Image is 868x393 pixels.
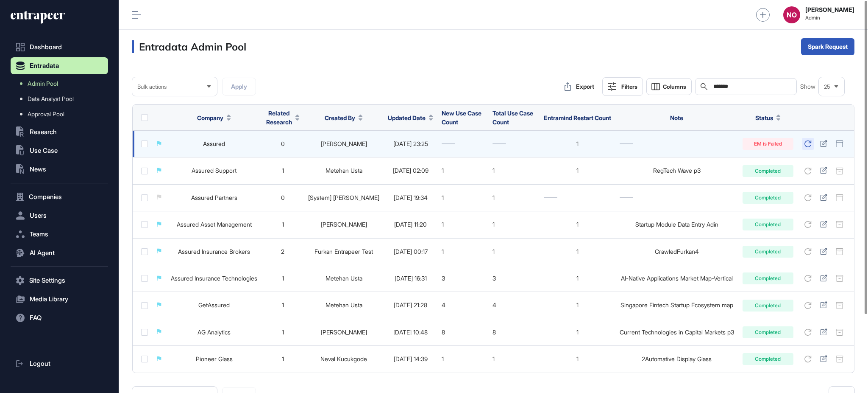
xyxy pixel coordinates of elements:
[388,248,433,255] div: [DATE] 00:17
[266,302,300,309] div: 1
[442,302,484,309] div: 4
[492,248,535,255] div: 1
[492,109,533,126] span: Total Use Case Count
[801,38,854,55] button: Spark Request
[388,113,433,122] button: Updated Date
[15,91,108,107] a: Data Analyst Pool
[544,302,611,309] div: 1
[11,355,108,372] a: Logout
[743,272,793,284] div: Completed
[198,328,231,336] a: AG Analytics
[11,57,108,74] button: Entradata
[325,113,355,122] span: Created By
[800,83,815,90] span: Show
[492,356,535,362] div: 1
[197,113,223,122] span: Company
[191,194,237,201] a: Assured Partners
[266,275,300,282] div: 1
[620,167,734,174] div: RegTech Wave p3
[805,6,854,13] strong: [PERSON_NAME]
[743,326,793,338] div: Completed
[743,138,793,150] div: EM is Failed
[805,15,854,21] span: Admin
[620,221,734,228] div: Startup Module Data Entry Adin
[321,221,367,228] a: [PERSON_NAME]
[177,221,252,228] a: Assured Asset Management
[388,140,433,147] div: [DATE] 23:25
[30,231,48,238] span: Teams
[824,84,830,90] span: 25
[11,226,108,243] button: Teams
[388,167,433,174] div: [DATE] 02:09
[320,355,367,362] a: Neval Kucukgode
[11,188,108,205] button: Companies
[28,111,64,118] span: Approval Pool
[30,147,58,154] span: Use Case
[743,165,793,177] div: Completed
[266,194,300,201] div: 0
[442,356,484,362] div: 1
[11,161,108,178] button: News
[30,212,47,219] span: Users
[11,291,108,308] button: Media Library
[388,194,433,201] div: [DATE] 19:34
[783,6,800,23] button: NO
[388,221,433,228] div: [DATE] 11:20
[30,296,68,303] span: Media Library
[321,140,367,147] a: [PERSON_NAME]
[325,301,362,309] a: Metehan Usta
[492,194,535,201] div: 1
[492,167,535,174] div: 1
[492,221,535,228] div: 1
[178,248,250,255] a: Assured Insurance Brokers
[325,275,362,282] a: Metehan Usta
[266,329,300,336] div: 1
[11,142,108,159] button: Use Case
[544,329,611,336] div: 1
[544,356,611,362] div: 1
[646,78,692,95] button: Columns
[442,248,484,255] div: 1
[620,248,734,255] div: CrawledFurkan4
[15,107,108,122] a: Approval Pool
[621,83,637,90] div: Filters
[30,62,59,69] span: Entradata
[266,221,300,228] div: 1
[492,329,535,336] div: 8
[442,194,484,201] div: 1
[266,167,300,174] div: 1
[203,140,225,147] a: Assured
[29,194,62,200] span: Companies
[602,77,643,96] button: Filters
[544,114,611,121] span: Entramind Restart Count
[492,302,535,309] div: 4
[314,248,373,255] a: Furkan Entrapeer Test
[620,329,734,336] div: Current Technologies in Capital Markets p3
[29,277,65,284] span: Site Settings
[620,356,734,362] div: 2Automative Display Glass
[15,76,108,91] a: Admin Pool
[442,329,484,336] div: 8
[670,114,683,121] span: Note
[388,329,433,336] div: [DATE] 10:48
[755,113,781,122] button: Status
[197,113,231,122] button: Company
[30,166,46,173] span: News
[11,309,108,326] button: FAQ
[11,244,108,261] button: AI Agent
[321,328,367,336] a: [PERSON_NAME]
[196,355,233,362] a: Pioneer Glass
[544,221,611,228] div: 1
[171,275,257,282] a: Assured Insurance Technologies
[663,84,686,90] span: Columns
[388,356,433,362] div: [DATE] 14:39
[743,353,793,365] div: Completed
[620,275,734,282] div: AI-Native Applications Market Map-Vertical
[28,80,58,87] span: Admin Pool
[30,44,62,51] span: Dashboard
[755,113,773,122] span: Status
[30,129,57,135] span: Research
[388,113,426,122] span: Updated Date
[388,302,433,309] div: [DATE] 21:28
